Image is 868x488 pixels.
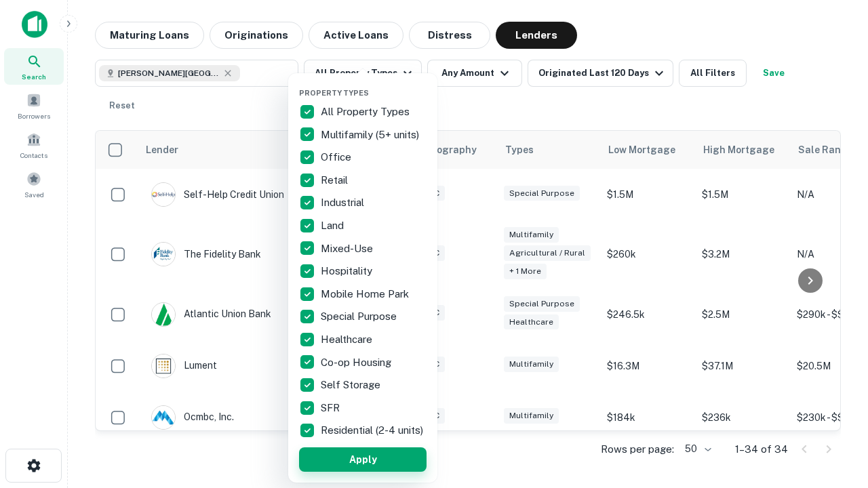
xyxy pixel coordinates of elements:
button: Apply [299,447,427,472]
p: Industrial [321,195,367,211]
p: Residential (2-4 units) [321,422,426,439]
p: Special Purpose [321,308,399,325]
p: Office [321,149,354,165]
p: Mixed-Use [321,241,376,257]
p: Land [321,218,347,234]
p: Self Storage [321,377,383,393]
p: Multifamily (5+ units) [321,127,422,143]
p: All Property Types [321,104,412,120]
p: SFR [321,400,342,416]
iframe: Chat Widget [800,380,868,445]
p: Hospitality [321,263,375,279]
span: Property Types [299,89,369,97]
p: Mobile Home Park [321,286,412,302]
p: Healthcare [321,331,375,348]
p: Retail [321,172,351,188]
p: Co-op Housing [321,354,394,371]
